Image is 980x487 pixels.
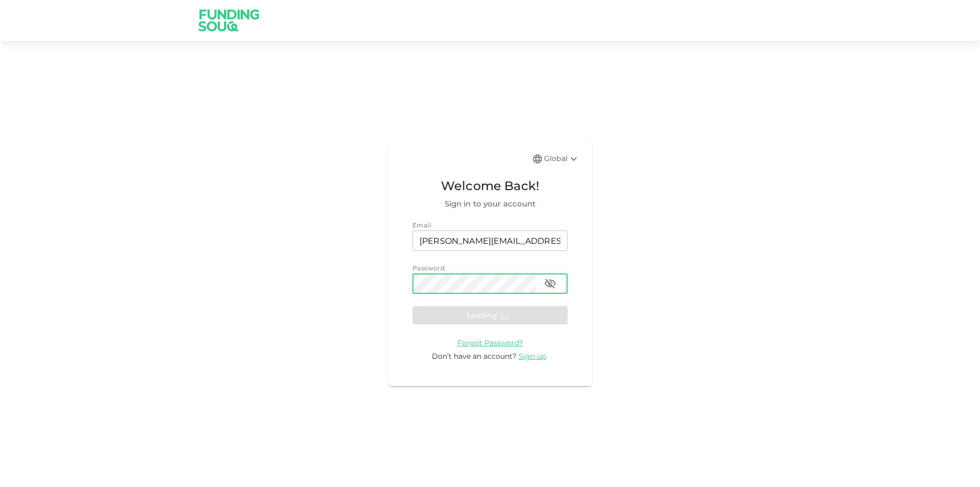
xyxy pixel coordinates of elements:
[457,338,523,347] a: Forgot Password?
[412,230,568,251] input: email
[412,176,568,196] span: Welcome Back!
[432,352,517,361] span: Don’t have an account?
[412,221,431,229] span: Email
[544,153,580,165] div: Global
[519,352,546,361] span: Sign up
[412,198,568,210] span: Sign in to your account
[412,264,445,272] span: Password
[457,338,523,347] span: Forgot Password?
[412,273,536,294] input: password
